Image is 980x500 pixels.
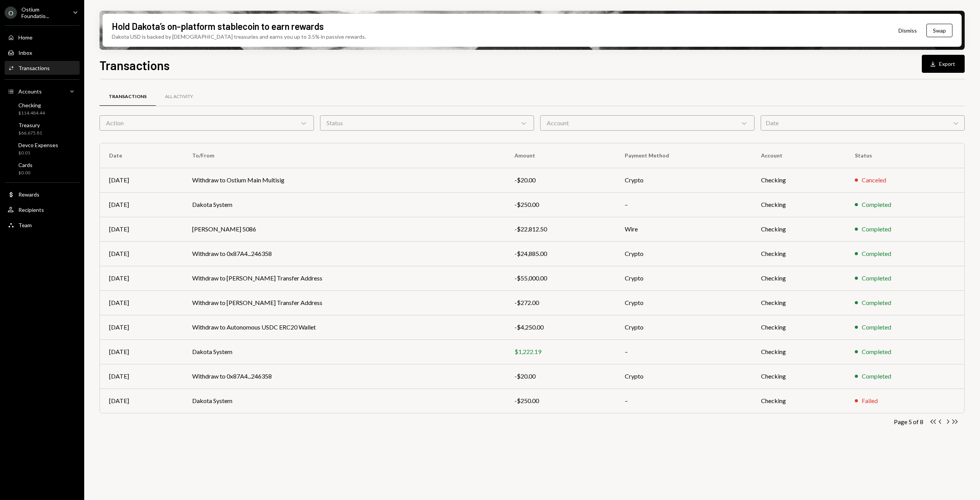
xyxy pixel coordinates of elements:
[514,372,606,381] div: -$20.00
[18,102,45,108] div: Checking
[109,274,174,283] div: [DATE]
[862,372,891,381] div: Completed
[183,315,505,339] td: Withdraw to Autonomous USDC ERC20 Wallet
[616,339,752,364] td: –
[183,389,505,413] td: Dakota System
[109,249,174,258] div: [DATE]
[5,187,80,201] a: Rewards
[100,115,314,131] div: Action
[862,298,891,307] div: Completed
[616,241,752,266] td: Crypto
[112,20,324,33] div: Hold Dakota’s on-platform stablecoin to earn rewards
[109,93,147,100] div: Transactions
[514,274,606,283] div: -$55,000.00
[109,225,174,234] div: [DATE]
[183,192,505,217] td: Dakota System
[5,159,80,178] a: Cards$0.00
[18,150,58,156] div: $0.01
[100,87,156,107] a: Transactions
[616,290,752,315] td: Crypto
[5,84,80,98] a: Accounts
[5,7,17,19] div: O
[616,217,752,241] td: Wire
[109,323,174,332] div: [DATE]
[752,241,846,266] td: Checking
[862,225,891,234] div: Completed
[183,290,505,315] td: Withdraw to [PERSON_NAME] Transfer Address
[514,298,606,307] div: -$272.00
[183,266,505,290] td: Withdraw to [PERSON_NAME] Transfer Address
[894,418,923,425] div: Page 5 of 8
[5,30,80,44] a: Home
[320,115,534,131] div: Status
[100,57,170,73] h1: Transactions
[862,175,886,185] div: Canceled
[18,88,42,95] div: Accounts
[862,347,891,356] div: Completed
[183,143,505,168] th: To/From
[752,364,846,389] td: Checking
[5,61,80,75] a: Transactions
[18,191,39,198] div: Rewards
[183,339,505,364] td: Dakota System
[109,372,174,381] div: [DATE]
[761,115,965,131] div: Date
[862,396,878,405] div: Failed
[18,122,42,128] div: Treasury
[5,120,80,138] a: Treasury$66,675.81
[752,266,846,290] td: Checking
[514,347,606,356] div: $1,222.19
[18,170,33,176] div: $0.00
[752,290,846,315] td: Checking
[109,175,174,185] div: [DATE]
[752,217,846,241] td: Checking
[165,93,193,100] div: All Activity
[18,207,44,213] div: Recipients
[616,192,752,217] td: –
[183,217,505,241] td: [PERSON_NAME] 5086
[540,115,755,131] div: Account
[100,143,183,168] th: Date
[752,143,846,168] th: Account
[616,389,752,413] td: –
[18,110,45,116] div: $114,484.44
[514,200,606,209] div: -$250.00
[889,21,926,39] button: Dismiss
[109,298,174,307] div: [DATE]
[18,65,50,71] div: Transactions
[109,396,174,405] div: [DATE]
[862,274,891,283] div: Completed
[18,162,33,168] div: Cards
[183,364,505,389] td: Withdraw to 0x87A4...246358
[18,49,32,56] div: Inbox
[183,168,505,192] td: Withdraw to Ostium Main Multisig
[616,266,752,290] td: Crypto
[616,315,752,339] td: Crypto
[156,87,202,107] a: All Activity
[752,315,846,339] td: Checking
[616,364,752,389] td: Crypto
[183,241,505,266] td: Withdraw to 0x87A4...246358
[5,100,80,118] a: Checking$114,484.44
[5,46,80,59] a: Inbox
[752,168,846,192] td: Checking
[18,130,42,136] div: $66,675.81
[514,249,606,258] div: -$24,885.00
[752,339,846,364] td: Checking
[5,218,80,232] a: Team
[514,323,606,332] div: -$4,250.00
[5,139,80,158] a: Devco Expenses$0.01
[514,396,606,405] div: -$250.00
[18,222,32,228] div: Team
[616,168,752,192] td: Crypto
[616,143,752,168] th: Payment Method
[112,33,366,41] div: Dakota USD is backed by [DEMOGRAPHIC_DATA] treasuries and earns you up to 3.5% in passive rewards.
[514,225,606,234] div: -$22,812.50
[18,142,58,148] div: Devco Expenses
[109,200,174,209] div: [DATE]
[505,143,616,168] th: Amount
[109,347,174,356] div: [DATE]
[862,323,891,332] div: Completed
[926,24,952,37] button: Swap
[21,6,67,19] div: Ostium Foundatio...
